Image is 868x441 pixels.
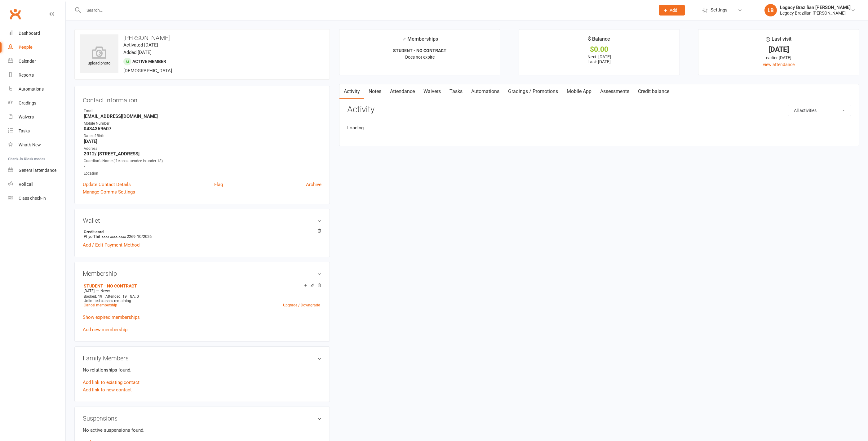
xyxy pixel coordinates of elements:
[704,54,853,61] div: earlier [DATE]
[19,100,36,105] div: Gradings
[84,139,321,144] strong: [DATE]
[132,59,166,64] span: Active member
[8,177,65,191] a: Roll call
[83,327,127,332] a: Add new membership
[19,45,33,50] div: People
[402,36,406,42] i: ✓
[8,82,65,96] a: Automations
[123,42,158,48] time: Activated [DATE]
[19,142,41,147] div: What's New
[84,158,321,164] div: Guardian's Name (if class attendee is under 18)
[84,229,318,234] strong: Credit card
[8,110,65,124] a: Waivers
[405,55,435,60] span: Does not expire
[8,54,65,68] a: Calendar
[8,138,65,152] a: What's New
[8,26,65,40] a: Dashboard
[419,84,445,99] a: Waivers
[19,182,33,187] div: Roll call
[8,40,65,54] a: People
[83,426,321,434] p: No active suspensions found.
[659,5,685,16] button: Add
[82,288,321,293] div: —
[84,151,321,157] strong: 2012/ [STREET_ADDRESS]
[7,6,23,22] a: Clubworx
[83,379,139,386] a: Add link to existing contact
[83,415,321,422] h3: Suspensions
[19,128,30,133] div: Tasks
[763,62,795,67] a: view attendance
[102,234,135,239] span: xxxx xxxx xxxx 2269
[83,355,321,362] h3: Family Members
[19,114,34,119] div: Waivers
[83,270,321,277] h3: Membership
[347,124,851,131] li: Loading...
[130,294,139,299] span: GA: 0
[445,84,467,99] a: Tasks
[8,96,65,110] a: Gradings
[766,35,791,46] div: Last visit
[19,31,40,36] div: Dashboard
[364,84,386,99] a: Notes
[83,188,135,196] a: Manage Comms Settings
[84,294,102,299] span: Booked: 19
[8,124,65,138] a: Tasks
[8,191,65,205] a: Class kiosk mode
[137,234,152,239] span: 10/2026
[8,163,65,177] a: General attendance kiosk mode
[393,48,446,53] strong: STUDENT - NO CONTRACT
[306,181,321,188] a: Archive
[83,241,139,249] a: Add / Edit Payment Method
[84,299,131,303] span: Unlimited classes remaining
[347,105,851,114] h3: Activity
[588,35,610,46] div: $ Balance
[83,314,140,320] a: Show expired memberships
[19,59,36,64] div: Calendar
[19,87,44,91] div: Automations
[339,84,364,99] a: Activity
[467,84,504,99] a: Automations
[780,10,851,16] div: Legacy Brazilian [PERSON_NAME]
[82,6,651,15] input: Search...
[525,54,674,64] p: Next: [DATE] Last: [DATE]
[123,50,152,55] time: Added [DATE]
[84,283,137,288] a: STUDENT - NO CONTRACT
[83,386,132,394] a: Add link to new contact
[100,289,110,293] span: Never
[84,163,321,169] strong: -
[8,68,65,82] a: Reports
[83,229,321,240] li: Phyo Thit
[780,5,851,10] div: Legacy Brazilian [PERSON_NAME]
[19,196,46,201] div: Class check-in
[123,68,172,73] span: [DEMOGRAPHIC_DATA]
[84,146,321,152] div: Address
[704,46,853,53] div: [DATE]
[83,366,321,374] p: No relationships found.
[84,171,321,176] div: Location
[83,181,131,188] a: Update Contact Details
[711,3,728,17] span: Settings
[19,73,34,78] div: Reports
[19,168,56,173] div: General attendance
[84,133,321,139] div: Date of Birth
[283,303,320,307] a: Upgrade / Downgrade
[504,84,562,99] a: Gradings / Promotions
[402,35,438,47] div: Memberships
[386,84,419,99] a: Attendance
[80,34,325,41] h3: [PERSON_NAME]
[525,46,674,53] div: $0.00
[214,181,223,188] a: Flag
[596,84,634,99] a: Assessments
[84,114,321,119] strong: [EMAIL_ADDRESS][DOMAIN_NAME]
[105,294,127,299] span: Attended: 19
[764,4,777,16] div: LB
[83,217,321,224] h3: Wallet
[634,84,674,99] a: Credit balance
[562,84,596,99] a: Mobile App
[84,126,321,131] strong: 0434369607
[83,94,321,104] h3: Contact information
[80,46,118,67] div: upload photo
[84,303,117,307] a: Cancel membership
[84,121,321,127] div: Mobile Number
[84,289,95,293] span: [DATE]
